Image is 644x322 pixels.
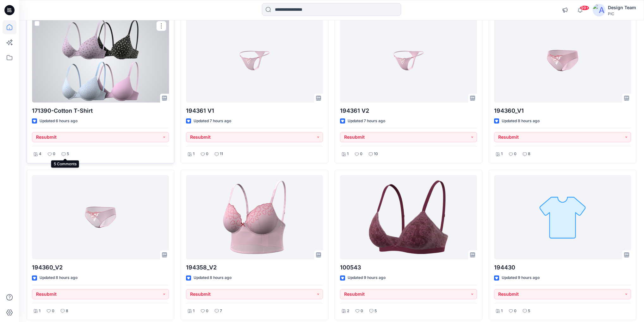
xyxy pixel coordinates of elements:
p: 194358_V2 [186,263,323,272]
a: 100543 [340,175,477,259]
a: 194360_V2 [32,175,169,259]
p: 194360_V2 [32,263,169,272]
a: 194361 V2 [340,18,477,103]
p: 1 [501,151,503,157]
p: 5 [528,308,530,314]
p: 0 [514,151,517,157]
p: 100543 [340,263,477,272]
p: 8 [66,308,68,314]
p: Updated 9 hours ago [502,275,540,281]
p: 11 [220,151,223,157]
p: 0 [206,151,208,157]
p: Updated 6 hours ago [40,118,77,124]
p: 1 [39,308,40,314]
p: 7 [220,308,222,314]
p: Updated 8 hours ago [502,118,540,124]
p: 1 [193,308,195,314]
p: 0 [514,308,517,314]
p: 1 [193,151,195,157]
a: 194358_V2 [186,175,323,259]
p: 5 [67,151,69,157]
p: 194361 V1 [186,106,323,115]
p: Updated 7 hours ago [194,118,231,124]
p: 10 [374,151,378,157]
div: Design Team [608,4,636,11]
a: 194360_V1 [494,18,631,103]
p: 5 [375,308,377,314]
p: 0 [361,308,363,314]
p: 2 [347,308,349,314]
div: PIC [608,11,636,16]
p: 171390-Cotton T-Shirt [32,106,169,115]
a: 194361 V1 [186,18,323,103]
p: 0 [52,308,54,314]
p: 0 [53,151,55,157]
p: 194360_V1 [494,106,631,115]
p: 1 [347,151,349,157]
p: 0 [206,308,208,314]
p: Updated 7 hours ago [348,118,385,124]
p: Updated 8 hours ago [40,275,77,281]
p: 1 [501,308,503,314]
p: Updated 8 hours ago [194,275,232,281]
a: 171390-Cotton T-Shirt [32,18,169,103]
a: 194430 [494,175,631,259]
p: 194361 V2 [340,106,477,115]
p: 8 [528,151,530,157]
p: 0 [360,151,362,157]
img: avatar [593,4,605,16]
p: 4 [39,151,41,157]
span: 99+ [580,5,589,10]
p: 194430 [494,263,631,272]
p: Updated 9 hours ago [348,275,386,281]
